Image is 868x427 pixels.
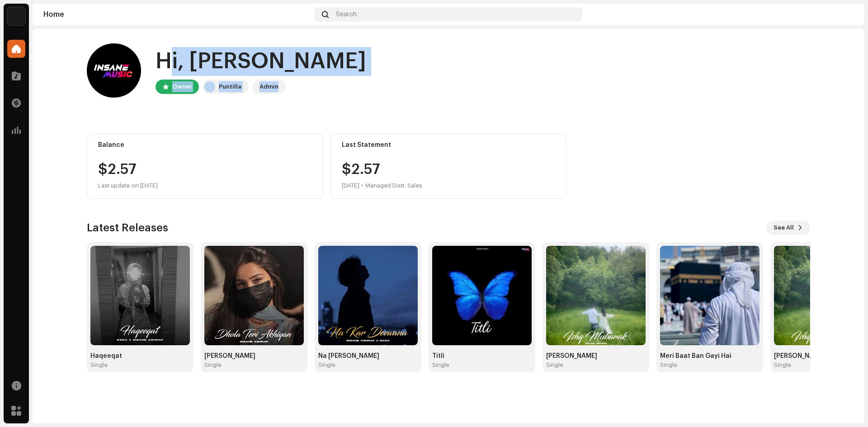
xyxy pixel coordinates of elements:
div: Balance [98,141,312,149]
span: Search [336,11,357,18]
div: Single [546,361,563,369]
div: Last update on [DATE] [98,180,312,191]
div: [DATE] [342,180,359,191]
div: Hi, [PERSON_NAME] [156,47,366,76]
img: a6437e74-8c8e-4f74-a1ce-131745af0155 [7,7,25,25]
div: • [361,180,363,191]
div: [PERSON_NAME] [204,352,304,360]
img: 1b03dfd2-b48d-490c-8382-ec36dbac16be [87,43,141,98]
button: See All [766,221,810,235]
div: Single [204,361,222,369]
div: Na [PERSON_NAME] [318,352,418,360]
img: 1b03dfd2-b48d-490c-8382-ec36dbac16be [839,7,854,22]
re-o-card-value: Balance [87,134,323,199]
img: 0003483d-5be2-4227-960d-8c954a80d00b [432,246,532,345]
div: Last Statement [342,141,556,149]
div: Admin [259,81,278,92]
img: c7f1b3bb-105b-4361-8759-54e9a1e5b0d7 [204,246,304,345]
div: Titli [432,352,532,360]
div: Single [660,361,677,369]
div: Single [318,361,335,369]
span: See All [774,219,794,237]
div: Single [90,361,108,369]
img: c8a18165-b316-4643-a83d-8dda21f7174b [90,246,190,345]
div: [PERSON_NAME] [546,352,646,360]
img: a659af50-0cb5-4f9b-a7b0-60b17d22e46f [546,246,646,345]
div: Owner [172,81,192,92]
re-o-card-value: Last Statement [330,134,567,199]
div: Managed Distr. Sales [365,180,422,191]
div: Haqeeqat [90,352,190,360]
div: Home [43,11,311,18]
img: 1dfcfd90-23ff-4766-b897-321aed7239f4 [318,246,418,345]
div: Single [774,361,791,369]
img: b9a177f9-4704-4475-ac6d-d793bbeaf5d5 [660,246,759,345]
div: Meri Baat Ban Gayi Hai [660,352,759,360]
h3: Latest Releases [87,221,168,235]
div: Single [432,361,449,369]
img: a6437e74-8c8e-4f74-a1ce-131745af0155 [204,81,215,92]
div: Puntilla [219,81,241,92]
